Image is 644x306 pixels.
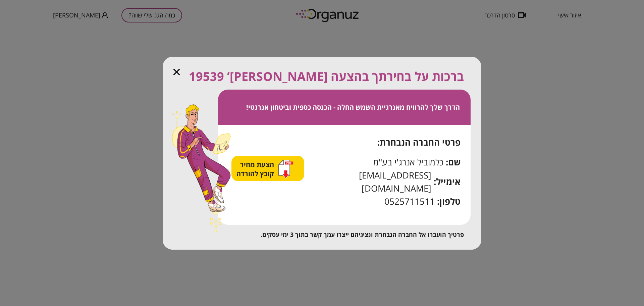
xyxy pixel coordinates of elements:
[261,231,464,239] span: פרטיך הועברו אל החברה הנבחרת ונציגיהם ייצרו עמך קשר בתוך 3 ימי עסקים.
[236,160,276,178] span: הצעת מחיר קובץ להורדה
[373,156,443,169] span: כלמוביל אנרג'י בע"מ
[446,156,461,169] span: שם:
[434,175,461,188] span: אימייל:
[384,195,435,208] span: 0525711511
[236,160,293,178] button: הצעת מחיר קובץ להורדה
[231,136,461,149] div: פרטי החברה הנבחרת:
[437,195,461,208] span: טלפון:
[246,103,460,112] span: הדרך שלך להרוויח מאנרגיית השמש החלה - הכנסה כספית וביטחון אנרגטי!
[189,67,464,86] span: ברכות על בחירתך בהצעה [PERSON_NAME]’ 19539
[304,169,431,195] span: [EMAIL_ADDRESS][DOMAIN_NAME]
